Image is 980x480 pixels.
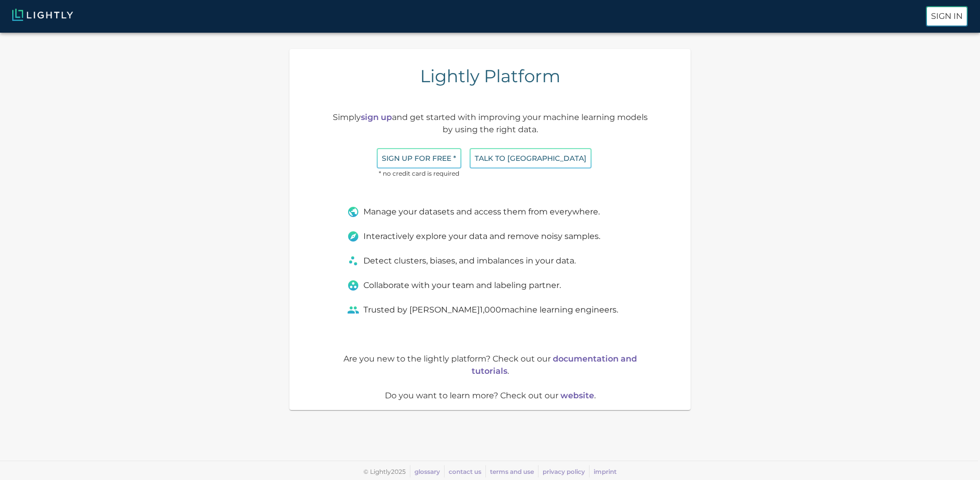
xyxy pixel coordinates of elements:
p: Do you want to learn more? Check out our . [331,390,650,402]
h4: Lightly Platform [420,65,560,87]
a: privacy policy [543,468,585,475]
button: Sign up for free * [377,148,461,169]
a: imprint [594,468,617,475]
span: * no credit card is required [377,169,461,179]
a: documentation and tutorials [472,354,637,376]
div: Detect clusters, biases, and imbalances in your data. [347,255,633,267]
a: website [560,391,594,400]
button: Talk to [GEOGRAPHIC_DATA] [470,148,592,169]
a: Talk to [GEOGRAPHIC_DATA] [470,153,592,163]
a: glossary [414,468,440,475]
div: Manage your datasets and access them from everywhere. [347,206,633,218]
a: sign up [361,112,392,122]
div: Interactively explore your data and remove noisy samples. [347,230,633,243]
p: Sign In [931,10,963,22]
a: terms and use [490,468,534,475]
span: © Lightly 2025 [363,468,406,475]
div: Trusted by [PERSON_NAME] 1,000 machine learning engineers. [347,304,633,316]
button: Sign In [926,6,968,27]
a: contact us [449,468,481,475]
div: Collaborate with your team and labeling partner. [347,279,633,292]
p: Are you new to the lightly platform? Check out our . [331,353,650,377]
p: Simply and get started with improving your machine learning models by using the right data. [331,111,650,136]
a: Sign up for free * [377,153,461,163]
img: Lightly [12,9,73,21]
